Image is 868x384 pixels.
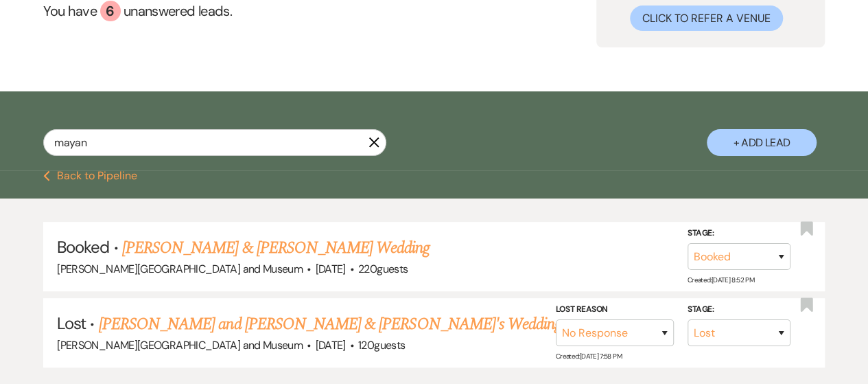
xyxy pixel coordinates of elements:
span: [DATE] [315,338,345,352]
span: Booked [57,236,109,258]
span: 120 guests [358,338,405,352]
button: Click to Refer a Venue [630,5,783,31]
a: [PERSON_NAME] & [PERSON_NAME] Wedding [122,236,430,260]
a: [PERSON_NAME] and [PERSON_NAME] & [PERSON_NAME]'s Wedding [99,312,561,337]
button: + Add Lead [707,129,817,156]
span: [DATE] [315,262,345,276]
label: Lost Reason [556,302,674,317]
span: Created: [DATE] 8:52 PM [688,275,754,284]
span: 220 guests [358,262,408,276]
label: Stage: [688,226,790,241]
span: [PERSON_NAME][GEOGRAPHIC_DATA] and Museum [57,338,303,352]
span: Lost [57,313,86,334]
a: You have 6 unanswered leads. [43,1,303,21]
label: Stage: [688,302,790,317]
span: Created: [DATE] 7:58 PM [556,352,622,361]
div: 6 [100,1,121,21]
input: Search by name, event date, email address or phone number [43,129,386,156]
button: Back to Pipeline [43,170,137,181]
span: [PERSON_NAME][GEOGRAPHIC_DATA] and Museum [57,262,303,276]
